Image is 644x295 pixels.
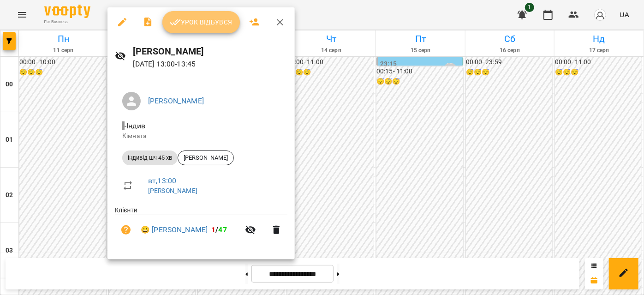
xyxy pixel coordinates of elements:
[141,224,208,235] a: 😀 [PERSON_NAME]
[122,154,178,162] span: індивід шч 45 хв
[133,59,287,70] p: [DATE] 13:00 - 13:45
[211,225,215,234] span: 1
[148,96,204,105] a: [PERSON_NAME]
[211,225,227,234] b: /
[122,132,280,141] p: Кімната
[148,176,176,185] a: вт , 13:00
[170,17,233,28] span: Урок відбувся
[115,219,137,241] button: Візит ще не сплачено. Додати оплату?
[133,44,287,59] h6: [PERSON_NAME]
[219,225,227,234] span: 47
[162,11,240,33] button: Урок відбувся
[178,154,233,162] span: [PERSON_NAME]
[122,121,147,130] span: - Індив
[115,205,287,248] ul: Клієнти
[148,187,197,194] a: [PERSON_NAME]
[178,151,234,165] div: [PERSON_NAME]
